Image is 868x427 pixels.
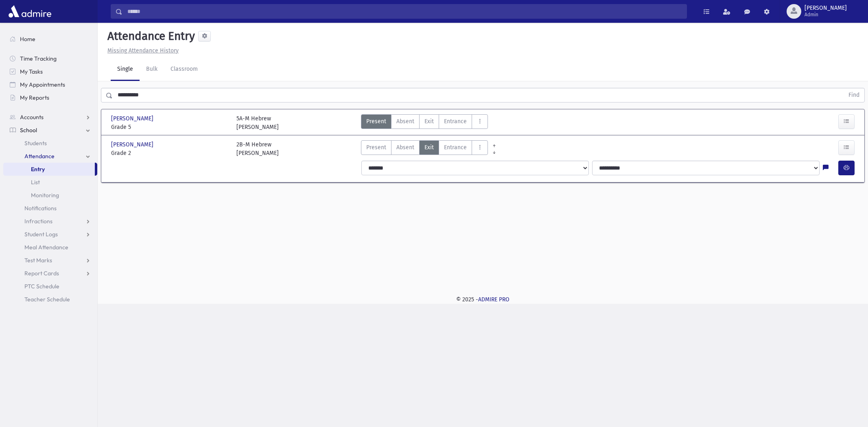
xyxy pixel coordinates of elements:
span: [PERSON_NAME] [111,140,155,149]
span: List [31,179,40,186]
span: Exit [424,143,434,152]
span: Absent [396,143,414,152]
span: Entrance [444,143,467,152]
img: AdmirePro [7,3,53,20]
span: Notifications [24,205,57,212]
a: School [3,124,97,137]
a: Entry [3,163,95,176]
span: Entry [31,166,45,173]
span: School [20,126,37,134]
a: My Reports [3,91,97,104]
span: Accounts [20,113,44,121]
a: List [3,176,97,189]
a: PTC Schedule [3,280,97,293]
span: Grade 5 [111,123,228,131]
a: Single [111,58,140,81]
a: Report Cards [3,267,97,280]
span: [PERSON_NAME] [111,114,155,123]
span: Admin [805,11,847,18]
span: My Tasks [20,68,43,75]
span: Present [366,143,386,152]
div: 2B-M Hebrew [PERSON_NAME] [236,140,279,157]
span: PTC Schedule [24,283,59,290]
a: My Appointments [3,78,97,91]
a: Teacher Schedule [3,293,97,306]
a: Missing Attendance History [104,47,179,54]
a: Student Logs [3,228,97,241]
span: Report Cards [24,270,59,277]
span: Grade 2 [111,149,228,157]
span: Meal Attendance [24,244,68,251]
a: Attendance [3,150,97,163]
div: 5A-M Hebrew [PERSON_NAME] [236,114,279,131]
span: Home [20,35,35,43]
span: Attendance [24,152,55,160]
a: Students [3,137,97,150]
span: Teacher Schedule [24,296,70,303]
span: My Reports [20,94,49,101]
a: My Tasks [3,65,97,78]
a: ADMIRE PRO [478,296,509,303]
span: Absent [396,117,414,126]
a: Monitoring [3,189,97,202]
h5: Attendance Entry [104,29,195,43]
span: Students [24,139,47,147]
span: [PERSON_NAME] [805,5,847,11]
a: Notifications [3,202,97,215]
div: © 2025 - [111,295,855,304]
a: Test Marks [3,254,97,267]
span: Student Logs [24,231,58,238]
a: Meal Attendance [3,241,97,254]
button: Find [844,88,864,102]
div: AttTypes [361,140,488,157]
a: Bulk [140,58,164,81]
a: Time Tracking [3,52,97,65]
a: Classroom [164,58,204,81]
span: Time Tracking [20,55,57,62]
span: Entrance [444,117,467,126]
span: Present [366,117,386,126]
u: Missing Attendance History [107,47,179,54]
a: Accounts [3,111,97,124]
a: Home [3,33,97,46]
a: Infractions [3,215,97,228]
span: Infractions [24,218,52,225]
span: My Appointments [20,81,65,88]
span: Monitoring [31,192,59,199]
input: Search [122,4,687,19]
span: Exit [424,117,434,126]
div: AttTypes [361,114,488,131]
span: Test Marks [24,257,52,264]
